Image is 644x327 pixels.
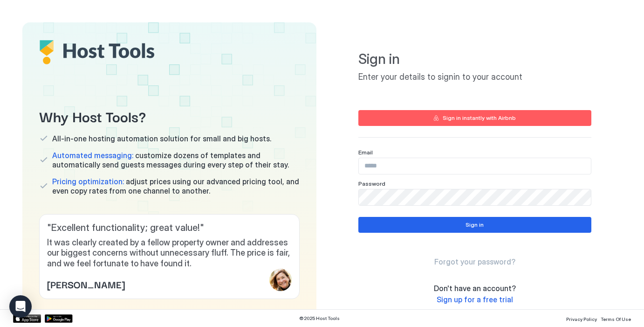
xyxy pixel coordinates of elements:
[437,295,513,304] span: Sign up for a free trial
[566,313,597,323] a: Privacy Policy
[52,177,124,186] span: Pricing optimization:
[52,177,300,195] span: adjust prices using our advanced pricing tool, and even copy rates from one channel to another.
[358,50,591,68] span: Sign in
[601,316,631,322] span: Terms Of Use
[601,313,631,323] a: Terms Of Use
[358,72,591,83] span: Enter your details to signin to your account
[358,110,591,126] button: Sign in instantly with Airbnb
[47,222,292,234] span: " Excellent functionality; great value! "
[443,114,516,122] div: Sign in instantly with Airbnb
[47,277,125,291] span: [PERSON_NAME]
[358,180,385,187] span: Password
[52,134,271,143] span: All-in-one hosting automation solution for small and big hosts.
[359,158,591,174] input: Input Field
[39,105,300,126] span: Why Host Tools?
[358,217,591,233] button: Sign in
[52,151,300,169] span: customize dozens of templates and automatically send guests messages during every step of their s...
[434,257,515,267] a: Forgot your password?
[9,295,32,318] div: Open Intercom Messenger
[45,314,73,323] a: Google Play Store
[566,316,597,322] span: Privacy Policy
[437,295,513,305] a: Sign up for a free trial
[269,269,292,291] div: profile
[47,237,292,269] span: It was clearly created by a fellow property owner and addresses our biggest concerns without unne...
[466,221,484,229] div: Sign in
[359,189,591,205] input: Input Field
[52,151,133,160] span: Automated messaging:
[13,314,41,323] a: App Store
[299,315,340,321] span: © 2025 Host Tools
[434,284,516,293] span: Don't have an account?
[434,257,515,266] span: Forgot your password?
[358,149,373,156] span: Email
